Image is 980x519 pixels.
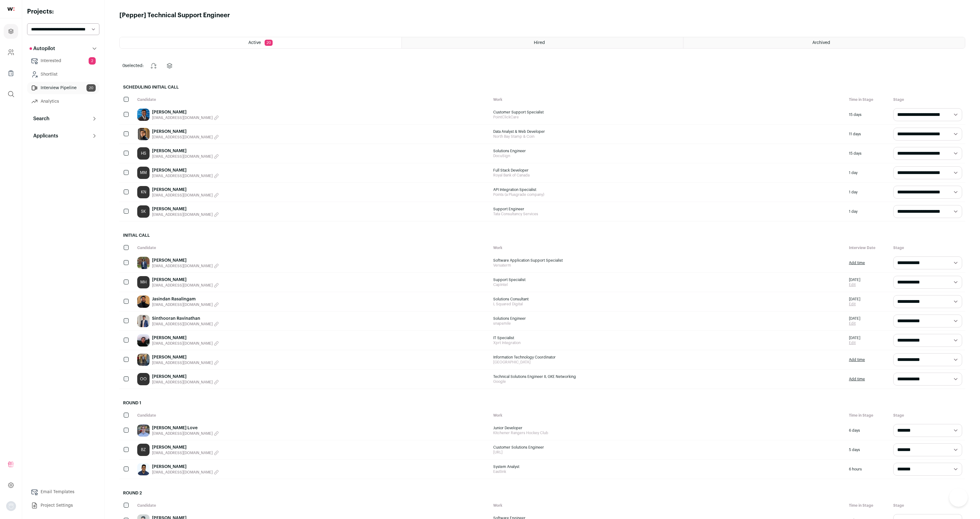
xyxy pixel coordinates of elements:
[152,129,219,135] a: [PERSON_NAME]
[134,410,490,421] div: Candidate
[137,373,150,385] div: OO
[152,315,219,322] a: Sinthooran Ravinathan
[812,41,830,45] span: Archived
[493,340,843,345] span: Xprt Integration
[122,63,144,69] span: selected:
[493,149,843,153] span: Solutions Engineer
[890,242,965,253] div: Stage
[490,94,846,105] div: Work
[152,450,213,455] span: [EMAIL_ADDRESS][DOMAIN_NAME]
[27,130,99,142] button: Applicants
[137,315,150,327] img: fa95aca32fc0ae0abf9aaf48340d1971efd3fcb152f496778cb86192ca244752.jpg
[152,470,219,475] button: [EMAIL_ADDRESS][DOMAIN_NAME]
[137,205,150,218] a: SK
[683,37,965,48] a: Archived
[137,295,150,308] img: 296cb4e39310899fb3307aae25bdbcaac80292b81df1d2fffcb4a74c8eb1b4b6.jpg
[152,431,219,436] button: [EMAIL_ADDRESS][DOMAIN_NAME]
[152,173,213,178] span: [EMAIL_ADDRESS][DOMAIN_NAME]
[846,440,890,459] div: 5 days
[152,193,213,198] span: [EMAIL_ADDRESS][DOMAIN_NAME]
[27,42,99,55] button: Autopilot
[152,431,213,436] span: [EMAIL_ADDRESS][DOMAIN_NAME]
[493,321,843,326] span: snapsmile
[849,321,860,326] a: Edit
[137,354,150,366] img: 6ae0e303997d6358ab4dbc86d2aba3e58336fb89760e6a2b816a51c1fe20877e.jpg
[493,426,843,430] span: Junior Developer
[4,66,18,81] a: Company Lists
[152,322,213,327] span: [EMAIL_ADDRESS][DOMAIN_NAME]
[152,135,219,140] button: [EMAIL_ADDRESS][DOMAIN_NAME]
[493,192,843,197] span: Points (a Plusgrade company)
[137,186,150,198] a: KN
[137,444,150,456] a: BZ
[4,45,18,60] a: Company and ATS Settings
[119,229,965,242] h2: Initial Call
[137,147,150,160] a: HS
[152,154,213,159] span: [EMAIL_ADDRESS][DOMAIN_NAME]
[493,360,843,365] span: [GEOGRAPHIC_DATA]
[493,263,843,268] span: Versaterm
[27,499,99,512] a: Project Settings
[152,302,213,307] span: [EMAIL_ADDRESS][DOMAIN_NAME]
[849,277,860,282] span: [DATE]
[134,242,490,253] div: Candidate
[119,11,230,20] h1: [Pepper] Technical Support Engineer
[846,144,890,163] div: 15 days
[890,94,965,105] div: Stage
[152,277,219,283] a: [PERSON_NAME]
[152,257,219,263] a: [PERSON_NAME]
[846,242,890,253] div: Interview Date
[534,41,545,45] span: Hired
[493,302,843,307] span: L Squared Digital
[4,24,18,39] a: Projects
[846,421,890,440] div: 6 days
[152,193,219,198] button: [EMAIL_ADDRESS][DOMAIN_NAME]
[137,424,150,437] img: 9a638fe11f2512c5e383cc5039701ae9ca2355f7866afaaf905318ea09deda64.jpg
[27,68,99,81] a: Shortlist
[152,464,219,470] a: [PERSON_NAME]
[849,335,860,340] span: [DATE]
[846,460,890,479] div: 6 hours
[89,57,96,65] span: 2
[152,444,219,450] a: [PERSON_NAME]
[152,115,219,120] button: [EMAIL_ADDRESS][DOMAIN_NAME]
[152,173,219,178] button: [EMAIL_ADDRESS][DOMAIN_NAME]
[6,501,16,511] button: Open dropdown
[846,202,890,221] div: 1 day
[493,153,843,158] span: DocuSign
[152,283,213,288] span: [EMAIL_ADDRESS][DOMAIN_NAME]
[152,341,213,346] span: [EMAIL_ADDRESS][DOMAIN_NAME]
[493,129,843,134] span: Data Analyst & Web Developer
[152,425,219,431] a: [PERSON_NAME] Love
[137,276,150,288] a: MH
[30,45,55,52] p: Autopilot
[493,187,843,192] span: API Integration Specialist
[493,282,843,287] span: CapIntel
[30,115,50,122] p: Search
[493,469,843,474] span: Eastlink
[493,374,843,379] span: Technical Solutions Engineer II, GKE Networking
[152,206,219,212] a: [PERSON_NAME]
[152,115,213,120] span: [EMAIL_ADDRESS][DOMAIN_NAME]
[849,316,860,321] span: [DATE]
[849,357,865,362] a: Add time
[265,40,273,46] span: 20
[152,335,219,341] a: [PERSON_NAME]
[949,488,968,507] iframe: Help Scout Beacon - Open
[152,167,219,173] a: [PERSON_NAME]
[137,167,150,179] a: MM
[846,163,890,182] div: 1 day
[490,410,846,421] div: Work
[493,212,843,216] span: Tata Consultancy Services
[490,242,846,253] div: Work
[137,463,150,475] img: cc130a1fb37898ea5169390e28d833c13b9baefe9363cc58993a23c5757e22bb.jpg
[137,109,150,121] img: 1e47d053bfa66a875b05c813c31ed26eb95396ae734f7f3e982b3c4a1b1a13d3.jpg
[152,263,219,268] button: [EMAIL_ADDRESS][DOMAIN_NAME]
[134,500,490,511] div: Candidate
[152,148,219,154] a: [PERSON_NAME]
[152,360,219,365] button: [EMAIL_ADDRESS][DOMAIN_NAME]
[27,82,99,94] a: Interview Pipeline20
